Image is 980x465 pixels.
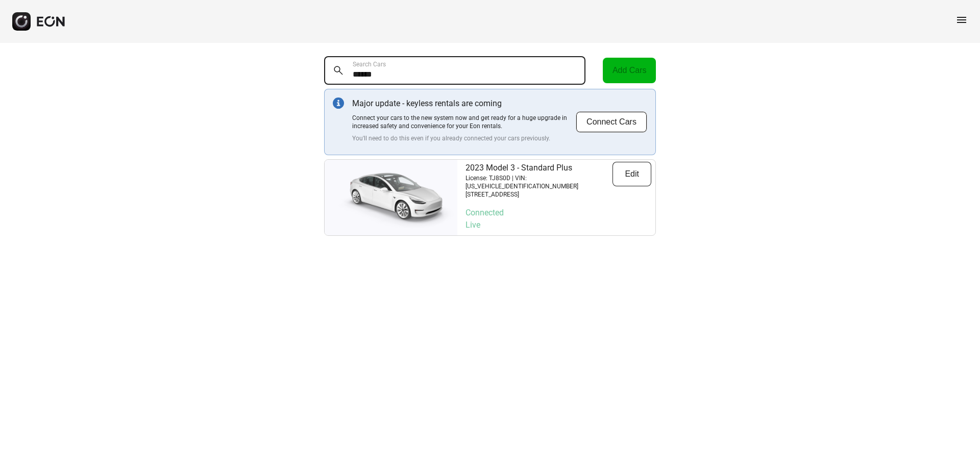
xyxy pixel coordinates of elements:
[333,97,344,109] img: info
[352,134,576,142] p: You'll need to do this even if you already connected your cars previously.
[465,207,651,219] p: Connected
[353,60,386,68] label: Search Cars
[465,162,612,174] p: 2023 Model 3 - Standard Plus
[325,164,457,231] img: car
[576,111,647,133] button: Connect Cars
[955,14,968,26] span: menu
[352,97,576,110] p: Major update - keyless rentals are coming
[465,219,651,231] p: Live
[612,162,651,186] button: Edit
[465,174,612,190] p: License: TJ8S0D | VIN: [US_VEHICLE_IDENTIFICATION_NUMBER]
[352,114,576,130] p: Connect your cars to the new system now and get ready for a huge upgrade in increased safety and ...
[465,190,612,199] p: [STREET_ADDRESS]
